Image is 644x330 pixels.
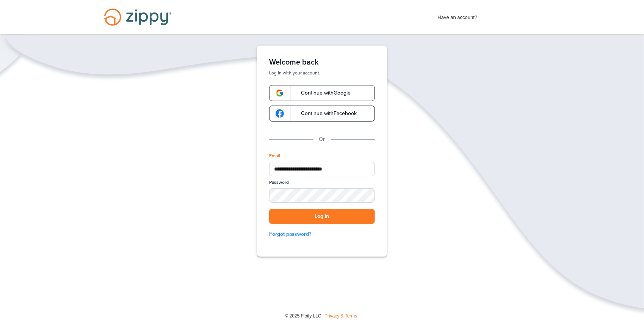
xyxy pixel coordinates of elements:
input: Email [269,162,375,176]
a: google-logoContinue withGoogle [269,85,375,101]
span: Have an account? [438,9,478,22]
span: Continue with Google [293,90,351,96]
span: Continue with Facebook [293,111,357,116]
p: Log in with your account. [269,70,375,76]
span: © 2025 Floify LLC [285,313,321,319]
a: google-logoContinue withFacebook [269,106,375,122]
p: Or [319,135,325,144]
h1: Welcome back [269,58,375,67]
img: google-logo [276,109,284,118]
label: Password [269,179,289,186]
a: Forgot password? [269,230,375,238]
input: Password [269,188,375,202]
button: Log in [269,209,375,224]
img: google-logo [276,89,284,97]
a: Privacy & Terms [324,313,357,319]
label: Email [269,153,280,159]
